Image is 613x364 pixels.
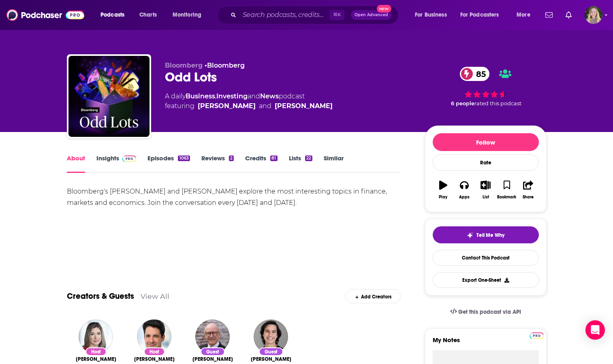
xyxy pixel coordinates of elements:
span: Bloomberg [165,62,203,69]
img: Podchaser Pro [530,332,544,339]
span: Logged in as lauren19365 [585,6,602,24]
a: Pro website [530,331,544,339]
button: Open AdvancedNew [351,10,392,20]
span: For Podcasters [460,9,499,21]
span: , [215,92,216,100]
button: Bookmark [496,175,517,204]
div: Bloomberg's [PERSON_NAME] and [PERSON_NAME] explore the most interesting topics in finance, marke... [67,186,401,209]
a: Show notifications dropdown [542,8,556,22]
img: User Profile [585,6,602,24]
span: [PERSON_NAME] [76,356,116,362]
span: More [517,9,530,21]
span: ⌘ K [329,10,344,20]
span: Get this podcast via API [458,309,521,315]
button: open menu [511,9,540,21]
img: Tracy Alloway [79,319,113,354]
span: rated this podcast [474,100,521,106]
button: Play [433,175,454,204]
a: Ben Gilbert [251,356,291,362]
a: Joe Weisenthal [134,356,175,362]
span: 85 [468,67,490,81]
a: Reviews2 [201,154,234,173]
img: Ben Gilbert [254,319,288,354]
button: Show profile menu [585,6,602,24]
a: Investing [216,92,248,100]
div: Share [523,195,534,200]
span: Podcasts [100,9,124,21]
button: Apps [454,175,475,204]
div: Host [85,347,107,356]
div: Rate [433,154,539,171]
span: featuring [165,101,333,111]
a: Charts [134,9,162,21]
div: Play [439,195,447,200]
span: New [377,5,391,13]
button: open menu [95,9,135,21]
div: Apps [459,195,470,200]
div: Open Intercom Messenger [585,320,605,340]
div: Bookmark [497,195,516,200]
a: InsightsPodchaser Pro [96,154,137,173]
img: Joe Weisenthal [137,319,171,354]
a: Joe Weisenthal [275,101,333,111]
div: Search podcasts, credits, & more... [225,6,406,24]
a: News [260,92,279,100]
div: 85 6 peoplerated this podcast [425,62,547,112]
a: Lists22 [289,154,312,173]
a: Business [186,92,215,100]
span: Monitoring [173,9,201,21]
button: Follow [433,133,539,151]
img: William Beach [195,319,230,354]
span: [PERSON_NAME] [251,356,291,362]
div: 22 [305,155,312,161]
a: Episodes1063 [147,154,190,173]
a: Tracy Alloway [76,356,116,362]
a: Get this podcast via API [444,302,528,322]
button: Share [517,175,538,204]
span: [PERSON_NAME] [134,356,175,362]
div: 1063 [178,155,190,161]
button: tell me why sparkleTell Me Why [433,226,539,243]
span: Charts [139,9,157,21]
span: Tell Me Why [476,232,504,238]
a: Tracy Alloway [198,101,256,111]
span: Open Advanced [355,13,388,17]
input: Search podcasts, credits, & more... [239,9,329,21]
a: Creators & Guests [67,291,134,301]
span: and [259,101,271,111]
img: Podchaser - Follow, Share and Rate Podcasts [6,7,84,23]
div: 2 [229,155,234,161]
button: List [475,175,496,204]
a: Similar [324,154,344,173]
a: Contact This Podcast [433,250,539,266]
a: Credits81 [245,154,277,173]
a: Bloomberg [207,62,245,69]
span: and [248,92,260,100]
a: William Beach [192,356,233,362]
a: 85 [460,67,490,81]
a: About [67,154,85,173]
span: 6 people [451,100,474,106]
div: Host [144,347,165,356]
div: Add Creators [345,289,401,303]
span: • [205,62,245,69]
img: Podchaser Pro [122,155,137,162]
div: 81 [270,155,277,161]
label: My Notes [433,336,539,350]
button: open menu [455,9,511,21]
button: open menu [409,9,457,21]
span: [PERSON_NAME] [192,356,233,362]
div: List [483,195,489,200]
button: Export One-Sheet [433,272,539,288]
div: Guest [259,347,283,356]
a: View All [141,292,169,300]
img: Odd Lots [68,56,150,137]
div: Guest [201,347,225,356]
a: Show notifications dropdown [562,8,575,22]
